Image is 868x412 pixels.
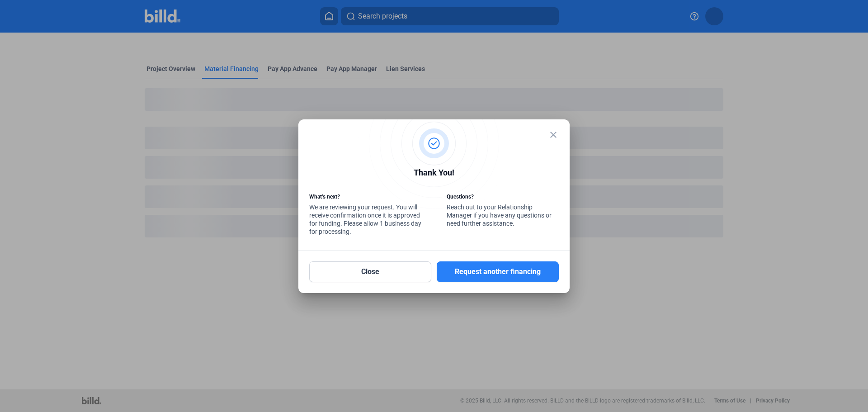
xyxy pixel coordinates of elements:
[548,129,559,140] mat-icon: close
[437,261,559,282] button: Request another financing
[447,193,559,230] div: Reach out to your Relationship Manager if you have any questions or need further assistance.
[309,166,559,181] div: Thank You!
[309,193,421,203] div: What’s next?
[309,193,421,238] div: We are reviewing your request. You will receive confirmation once it is approved for funding. Ple...
[447,193,559,203] div: Questions?
[309,261,431,282] button: Close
